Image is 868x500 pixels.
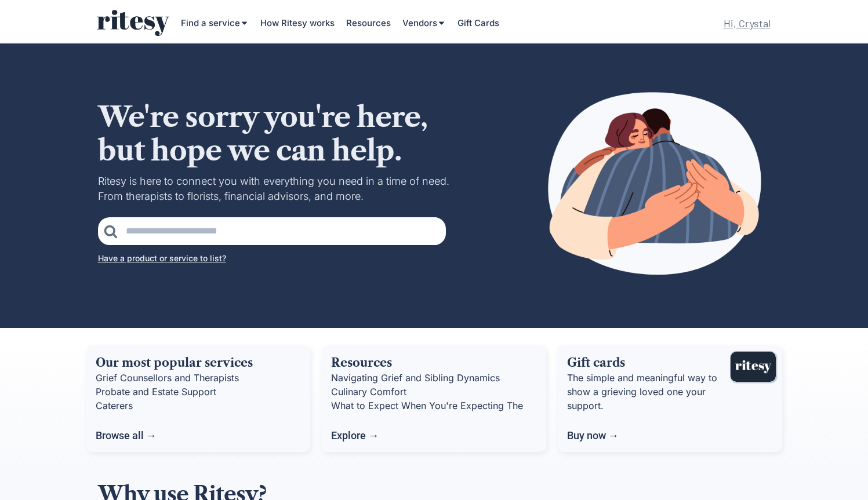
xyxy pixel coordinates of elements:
[567,355,721,371] h3: Gift cards
[181,17,240,29] div: Find a service
[331,355,537,371] div: Resources
[539,85,771,286] img: main9.png
[97,10,169,36] img: ritesy-logo-colour%403x%20%281%29.svg
[724,15,771,31] div: Hi, Crystal
[96,399,302,413] h3: Caterers
[96,355,302,371] h3: Our most popular services
[98,174,475,203] h1: Ritesy is here to connect you with everything you need in a time of need. From therapists to flor...
[331,399,523,413] h3: What to Expect When You're Expecting The Death of a Loved One
[402,17,437,29] div: Vendors
[346,17,391,29] div: Resources
[731,352,776,382] img: Ritesy Gift Card
[567,428,773,443] div: Buy now →
[457,17,499,29] div: Gift Cards
[331,428,537,443] div: Explore →
[96,428,302,443] div: Browse all →
[567,371,721,413] h3: The simple and meaningful way to show a grieving loved one your support.
[96,385,302,399] h3: Probate and Estate Support
[331,385,447,399] h3: Culinary Comfort
[260,17,335,29] div: How Ritesy works
[98,100,527,167] h3: We're sorry you're here, but hope we can help.
[98,250,522,267] button: Have a product or service to list?
[331,371,500,385] h3: Navigating Grief and Sibling Dynamics
[96,371,302,385] h3: Grief Counsellors and Therapists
